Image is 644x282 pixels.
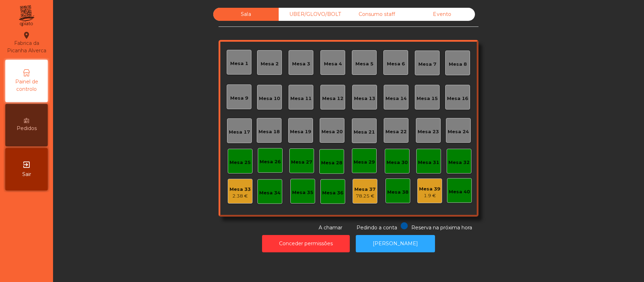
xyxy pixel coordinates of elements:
[230,193,251,200] div: 2.38 €
[22,31,31,40] i: location_on
[259,189,280,196] div: Mesa 34
[261,60,279,67] div: Mesa 2
[448,159,470,166] div: Mesa 32
[387,60,405,67] div: Mesa 6
[449,61,467,68] div: Mesa 8
[17,125,37,132] span: Pedidos
[319,224,342,231] span: A chamar
[22,160,31,169] i: exit_to_app
[419,186,440,193] div: Mesa 39
[354,193,376,200] div: 78.25 €
[279,8,344,21] div: UBER/GLOVO/BOLT
[290,128,311,135] div: Mesa 19
[260,158,281,165] div: Mesa 26
[385,95,407,102] div: Mesa 14
[354,95,375,102] div: Mesa 13
[291,159,312,166] div: Mesa 27
[322,95,343,102] div: Mesa 12
[418,159,439,166] div: Mesa 31
[230,186,251,193] div: Mesa 33
[387,189,408,196] div: Mesa 38
[387,159,408,166] div: Mesa 30
[419,192,440,199] div: 1.9 €
[292,189,313,196] div: Mesa 35
[344,8,410,21] div: Consumo staff
[354,129,375,136] div: Mesa 21
[410,8,475,21] div: Evento
[18,4,35,28] img: qpiato
[356,235,435,252] button: [PERSON_NAME]
[229,129,250,136] div: Mesa 17
[322,189,343,196] div: Mesa 36
[22,171,31,178] span: Sair
[356,224,397,231] span: Pedindo a conta
[324,60,342,67] div: Mesa 4
[7,78,46,93] span: Painel de controlo
[417,95,438,102] div: Mesa 15
[321,159,342,166] div: Mesa 28
[418,128,439,135] div: Mesa 23
[213,8,279,21] div: Sala
[230,159,251,166] div: Mesa 25
[385,128,407,135] div: Mesa 22
[262,235,350,252] button: Conceder permissões
[230,60,248,67] div: Mesa 1
[411,224,472,231] span: Reserva na próxima hora
[259,95,280,102] div: Mesa 10
[448,128,469,135] div: Mesa 24
[290,95,312,102] div: Mesa 11
[447,95,468,102] div: Mesa 16
[259,128,280,135] div: Mesa 18
[355,60,373,67] div: Mesa 5
[230,95,248,102] div: Mesa 9
[321,128,343,135] div: Mesa 20
[449,188,470,195] div: Mesa 40
[6,31,47,54] div: Fabrica da Picanha Alverca
[292,60,310,67] div: Mesa 3
[418,61,436,68] div: Mesa 7
[354,159,375,166] div: Mesa 29
[354,186,376,193] div: Mesa 37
